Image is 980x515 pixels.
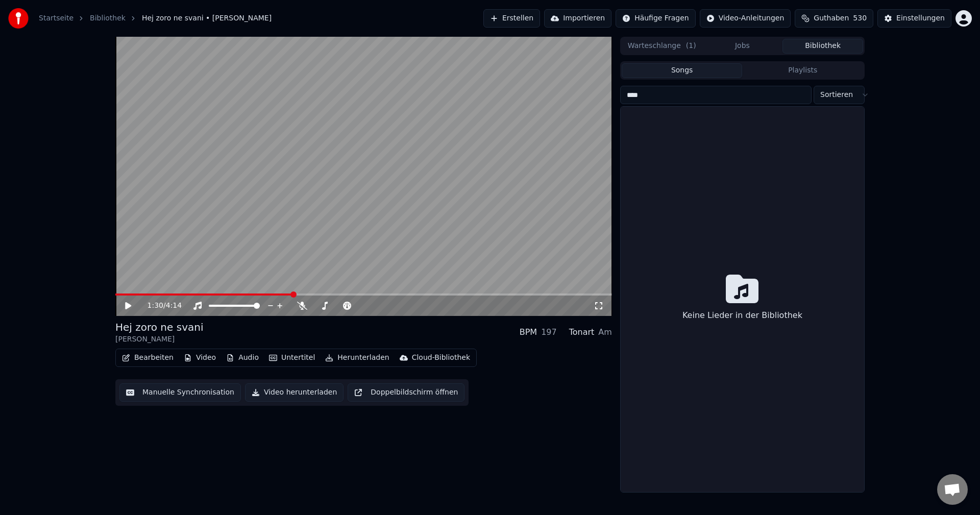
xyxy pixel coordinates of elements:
[616,9,696,28] button: Häufige Fragen
[115,334,203,345] div: [PERSON_NAME]
[520,326,537,338] div: BPM
[180,351,220,365] button: Video
[39,13,272,23] nav: breadcrumb
[166,301,182,311] span: 4:14
[348,383,464,402] button: Doppelbildschirm öffnen
[119,383,241,402] button: Manuelle Synchronisation
[245,383,344,402] button: Video herunterladen
[39,13,73,23] a: Startseite
[742,63,863,78] button: Playlists
[795,9,873,28] button: Guthaben530
[820,90,853,100] span: Sortieren
[265,351,319,365] button: Untertitel
[814,13,849,23] span: Guthaben
[90,13,126,23] a: Bibliothek
[544,9,611,28] button: Importieren
[541,326,557,338] div: 197
[148,301,172,311] div: /
[142,13,272,23] span: Hej zoro ne svani • [PERSON_NAME]
[622,63,743,78] button: Songs
[782,39,863,54] button: Bibliothek
[118,351,178,365] button: Bearbeiten
[853,13,867,23] span: 530
[700,9,791,28] button: Video-Anleitungen
[412,353,470,363] div: Cloud-Bibliothek
[483,9,540,28] button: Erstellen
[877,9,951,28] button: Einstellungen
[686,41,696,51] span: ( 1 )
[622,39,702,54] button: Warteschlange
[896,13,945,23] div: Einstellungen
[702,39,783,54] button: Jobs
[115,320,203,334] div: Hej zoro ne svani
[321,351,393,365] button: Herunterladen
[148,301,163,311] span: 1:30
[678,305,806,326] div: Keine Lieder in der Bibliothek
[937,474,968,505] div: Chat öffnen
[8,8,29,29] img: youka
[598,326,612,338] div: Am
[569,326,595,338] div: Tonart
[222,351,263,365] button: Audio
